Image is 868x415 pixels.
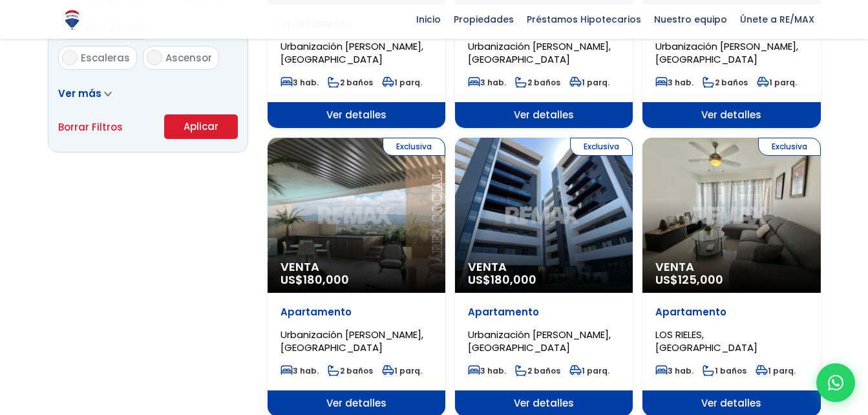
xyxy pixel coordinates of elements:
[281,261,432,273] span: Venta
[382,77,422,88] span: 1 parq.
[58,87,112,100] a: Ver más
[81,51,130,65] span: Escaleras
[655,39,798,66] span: Urbanización [PERSON_NAME], [GEOGRAPHIC_DATA]
[758,138,821,156] span: Exclusiva
[468,271,536,288] span: US$
[328,365,373,376] span: 2 baños
[655,261,807,273] span: Venta
[515,365,560,376] span: 2 baños
[757,77,797,88] span: 1 parq.
[61,8,83,31] img: Logo de REMAX
[281,271,349,288] span: US$
[734,10,821,29] span: Únete a RE/MAX
[468,39,611,66] span: Urbanización [PERSON_NAME], [GEOGRAPHIC_DATA]
[655,306,807,319] p: Apartamento
[165,51,212,65] span: Ascensor
[655,271,723,288] span: US$
[703,365,746,376] span: 1 baños
[281,365,319,376] span: 3 hab.
[62,50,78,65] input: Escaleras
[468,306,620,319] p: Apartamento
[678,271,723,288] span: 125,000
[515,77,560,88] span: 2 baños
[328,77,373,88] span: 2 baños
[58,87,101,100] span: Ver más
[382,365,422,376] span: 1 parq.
[655,365,693,376] span: 3 hab.
[447,10,520,29] span: Propiedades
[468,261,620,273] span: Venta
[164,114,238,139] button: Aplicar
[703,77,748,88] span: 2 baños
[491,271,536,288] span: 180,000
[756,365,796,376] span: 1 parq.
[281,39,423,66] span: Urbanización [PERSON_NAME], [GEOGRAPHIC_DATA]
[281,328,423,354] span: Urbanización [PERSON_NAME], [GEOGRAPHIC_DATA]
[468,328,611,354] span: Urbanización [PERSON_NAME], [GEOGRAPHIC_DATA]
[147,50,162,65] input: Ascensor
[455,102,633,128] span: Ver detalles
[648,10,734,29] span: Nuestro equipo
[642,102,820,128] span: Ver detalles
[281,77,319,88] span: 3 hab.
[468,77,506,88] span: 3 hab.
[569,365,609,376] span: 1 parq.
[303,271,349,288] span: 180,000
[383,138,445,156] span: Exclusiva
[281,306,432,319] p: Apartamento
[655,77,693,88] span: 3 hab.
[520,10,648,29] span: Préstamos Hipotecarios
[655,328,757,354] span: LOS RIELES, [GEOGRAPHIC_DATA]
[570,138,633,156] span: Exclusiva
[268,102,445,128] span: Ver detalles
[569,77,609,88] span: 1 parq.
[58,119,123,135] a: Borrar Filtros
[410,10,447,29] span: Inicio
[468,365,506,376] span: 3 hab.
